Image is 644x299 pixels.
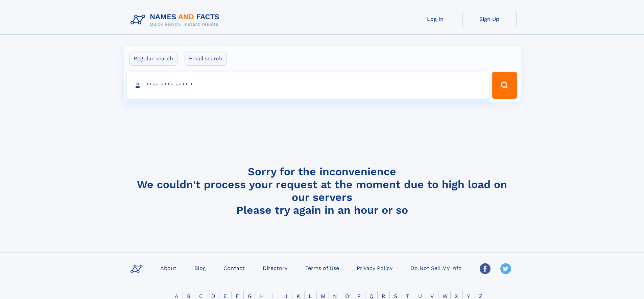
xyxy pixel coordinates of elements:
a: Do Not Sell My Info [408,263,464,273]
label: Regular search [129,52,177,66]
label: Email search [185,52,227,66]
a: Contact [221,263,247,273]
a: Terms of Use [303,263,342,273]
a: Directory [260,263,290,273]
input: search input [127,72,489,99]
a: Sign Up [462,11,517,27]
img: Facebook [480,263,491,274]
a: Blog [192,263,209,273]
img: Twitter [500,263,511,274]
a: About [158,263,179,273]
a: Log In [408,11,462,27]
img: Logo Names and Facts [128,11,225,29]
h4: Sorry for the inconvenience We couldn't process your request at the moment due to high load on ou... [128,165,517,216]
button: Search Button [492,72,517,99]
a: Privacy Policy [354,263,395,273]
